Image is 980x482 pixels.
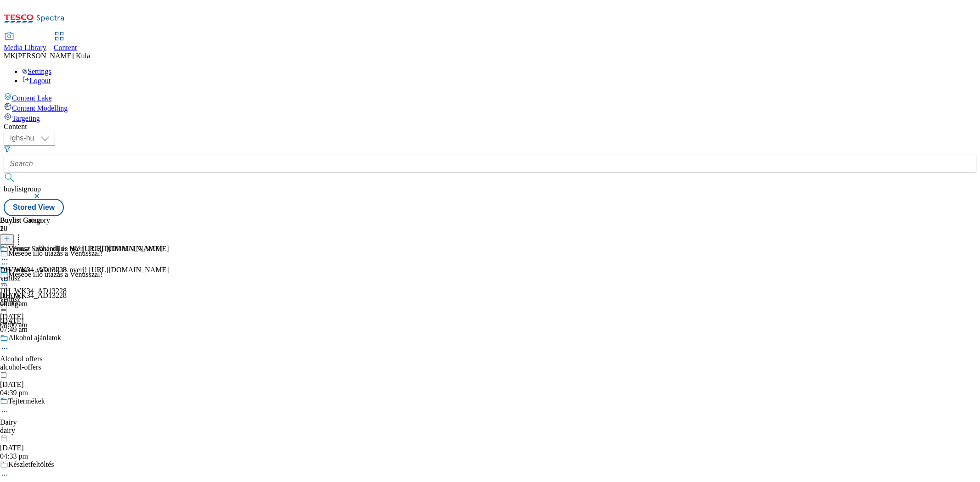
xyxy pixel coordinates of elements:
div: Vénusz - vásárolj és nyerj! [URL][DOMAIN_NAME] [8,266,169,274]
a: Logout [22,77,51,84]
span: Targeting [12,114,40,122]
span: Content Lake [12,94,52,102]
div: Készletfeltöltés [8,460,54,469]
input: Search [4,155,976,173]
button: Stored View [4,199,64,216]
span: buylistgroup [4,185,41,193]
span: Media Library [4,44,46,51]
div: Vénusz - vásárolj és nyerj! [URL][DOMAIN_NAME] [8,245,169,253]
a: Media Library [4,33,46,52]
a: Content [54,33,77,52]
span: Content Modelling [12,104,68,112]
span: MK [4,52,16,60]
div: Tejtermékek [8,397,45,405]
span: [PERSON_NAME] Kula [16,52,90,60]
div: Content [4,123,976,131]
div: Alkohol ajánlatok [8,334,61,342]
a: Targeting [4,112,976,123]
span: Content [54,44,77,51]
a: Settings [22,67,51,75]
a: Content Lake [4,92,976,102]
svg: Search Filters [4,146,11,153]
div: Venusz Subheadline HU [URL][DOMAIN_NAME] [8,245,162,253]
a: Content Modelling [4,102,976,112]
